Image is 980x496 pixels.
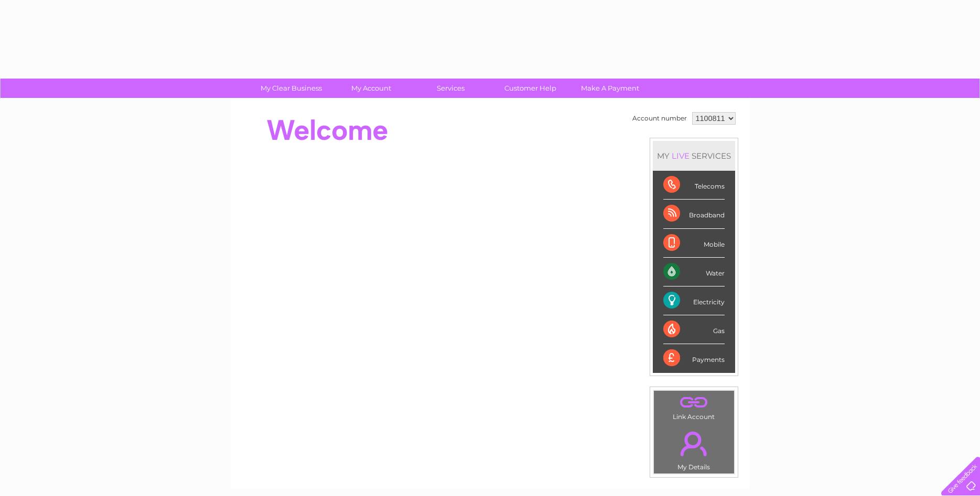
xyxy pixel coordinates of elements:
td: Link Account [653,390,735,423]
div: LIVE [670,151,692,161]
div: Gas [663,315,725,344]
a: Services [407,79,494,98]
a: Customer Help [487,79,574,98]
div: Electricity [663,286,725,315]
div: MY SERVICES [653,141,735,171]
a: Make A Payment [567,79,653,98]
div: Payments [663,344,725,372]
a: . [656,393,731,412]
a: My Account [328,79,414,98]
td: My Details [653,423,735,474]
div: Telecoms [663,171,725,200]
div: Mobile [663,229,725,258]
div: Water [663,258,725,286]
a: . [656,425,731,462]
a: My Clear Business [248,79,335,98]
td: Account number [630,109,690,127]
div: Broadband [663,200,725,228]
